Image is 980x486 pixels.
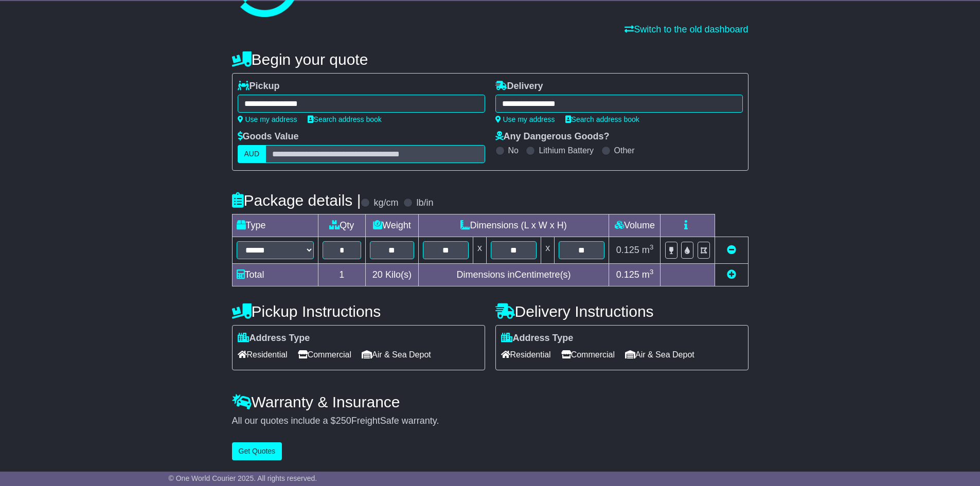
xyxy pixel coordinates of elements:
[232,51,749,68] h4: Begin your quote
[625,347,694,363] span: Air & Sea Depot
[495,303,749,320] h4: Delivery Instructions
[318,264,366,286] td: 1
[238,115,297,123] a: Use my address
[169,474,317,482] span: © One World Courier 2025. All rights reserved.
[495,115,555,123] a: Use my address
[362,347,431,363] span: Air & Sea Depot
[308,115,382,123] a: Search address book
[565,115,639,123] a: Search address book
[232,442,282,460] button: Get Quotes
[501,347,551,363] span: Residential
[609,214,661,237] td: Volume
[366,214,419,237] td: Weight
[366,264,419,286] td: Kilo(s)
[616,269,639,280] span: 0.125
[473,237,486,264] td: x
[238,333,310,344] label: Address Type
[501,333,574,344] label: Address Type
[238,145,266,163] label: AUD
[727,245,736,255] a: Remove this item
[238,131,299,142] label: Goods Value
[232,416,749,427] div: All our quotes include a $ FreightSafe warranty.
[495,131,610,142] label: Any Dangerous Goods?
[232,214,318,237] td: Type
[508,146,519,155] label: No
[650,243,654,251] sup: 3
[238,81,280,92] label: Pickup
[238,347,288,363] span: Residential
[373,197,398,209] label: kg/cm
[372,269,383,280] span: 20
[625,24,748,34] a: Switch to the old dashboard
[495,81,543,92] label: Delivery
[614,146,635,155] label: Other
[416,197,433,209] label: lb/in
[232,393,749,410] h4: Warranty & Insurance
[232,303,485,320] h4: Pickup Instructions
[232,192,361,209] h4: Package details |
[318,214,366,237] td: Qty
[650,268,654,276] sup: 3
[336,416,351,426] span: 250
[642,245,654,255] span: m
[418,264,609,286] td: Dimensions in Centimetre(s)
[539,146,594,155] label: Lithium Battery
[232,264,318,286] td: Total
[561,347,615,363] span: Commercial
[727,269,736,280] a: Add new item
[541,237,555,264] td: x
[298,347,351,363] span: Commercial
[616,245,639,255] span: 0.125
[418,214,609,237] td: Dimensions (L x W x H)
[642,269,654,280] span: m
